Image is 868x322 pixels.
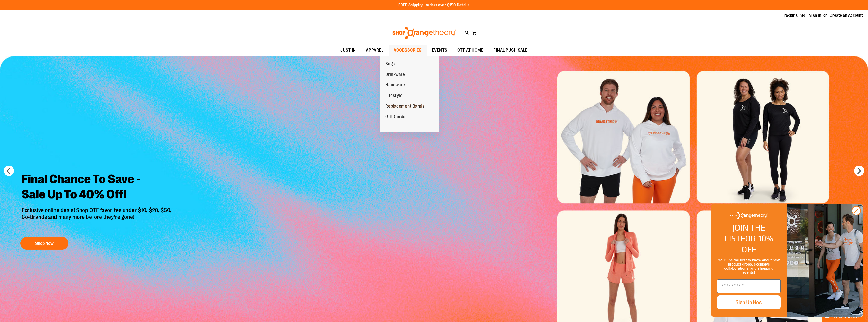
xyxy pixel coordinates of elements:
[4,166,14,176] button: prev
[493,45,528,56] span: FINAL PUSH SALE
[18,168,177,252] a: Final Chance To Save -Sale Up To 40% Off! Exclusive online deals! Shop OTF favorites under $10, $...
[830,13,863,18] a: Create an Account
[385,114,405,120] span: Gift Cards
[852,206,861,215] button: Close dialog
[385,82,405,89] span: Headware
[717,295,781,309] button: Sign Up Now
[432,45,447,56] span: EVENTS
[787,204,863,317] img: Shop Orangtheory
[741,232,773,256] span: FOR 10% OFF
[385,104,425,110] span: Replacement Bands
[385,72,405,78] span: Drinkware
[394,45,422,56] span: ACCESSORIES
[366,45,384,56] span: APPAREL
[854,166,864,176] button: next
[809,13,821,18] a: Sign In
[706,199,868,322] div: FLYOUT Form
[392,27,457,39] img: Shop Orangetheory
[20,237,68,250] button: Shop Now
[730,212,768,219] img: Shop Orangetheory
[724,221,765,245] span: JOIN THE LIST
[398,2,470,8] p: FREE Shipping, orders over $150.
[717,279,781,293] input: Enter email
[782,13,805,18] a: Tracking Info
[457,45,484,56] span: OTF AT HOME
[718,258,780,274] span: You’ll be the first to know about new product drops, exclusive collaborations, and shopping events!
[457,3,470,7] a: Details
[385,93,403,99] span: Lifestyle
[385,61,395,68] span: Bags
[18,168,177,207] h2: Final Chance To Save - Sale Up To 40% Off!
[340,45,356,56] span: JUST IN
[18,207,177,232] p: Exclusive online deals! Shop OTF favorites under $10, $20, $50, Co-Brands and many more before th...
